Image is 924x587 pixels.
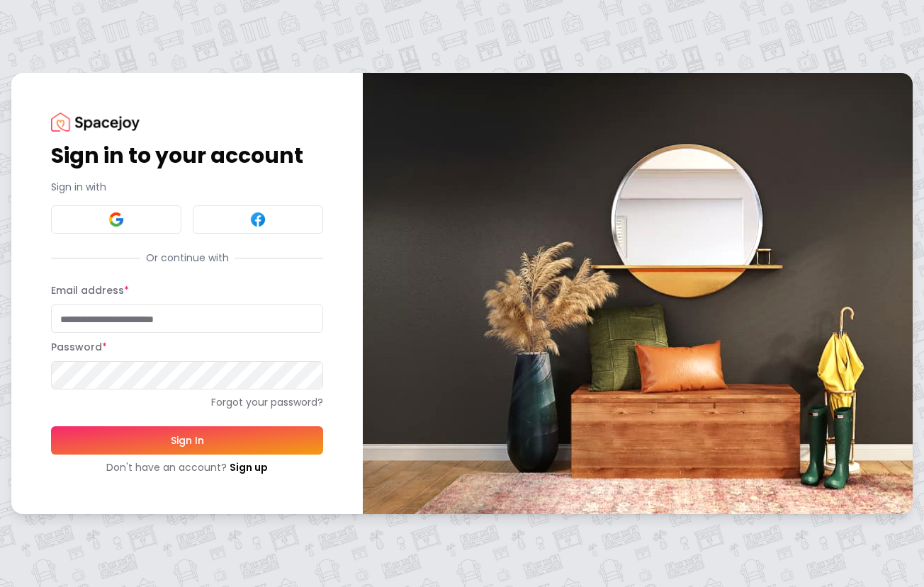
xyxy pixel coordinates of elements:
img: Spacejoy Logo [51,113,140,132]
img: Facebook signin [249,211,266,228]
img: Google signin [108,211,125,228]
a: Sign up [230,460,268,474]
h1: Sign in to your account [51,143,323,169]
label: Email address [51,283,129,297]
button: Sign In [51,426,323,455]
a: Forgot your password? [51,395,323,409]
img: banner [363,73,913,514]
p: Sign in with [51,180,323,194]
div: Don't have an account? [51,460,323,474]
span: Or continue with [140,251,235,265]
label: Password [51,340,107,354]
